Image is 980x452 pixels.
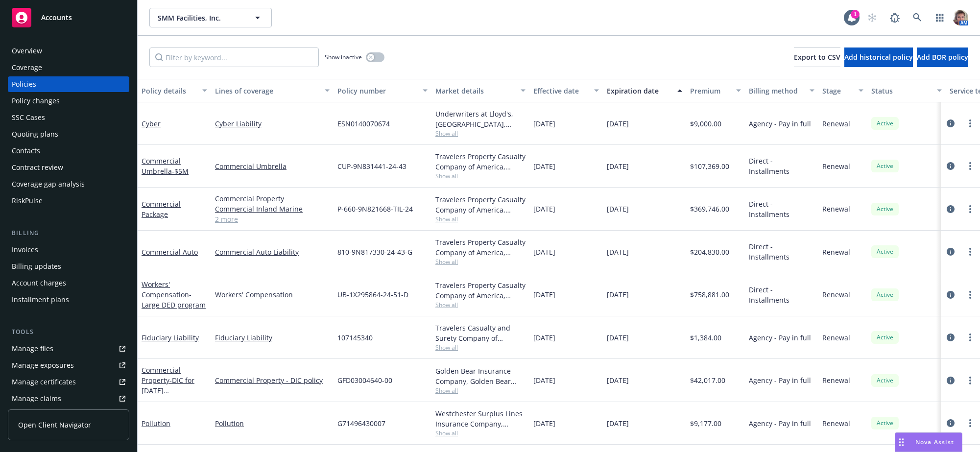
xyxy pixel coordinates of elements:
[8,193,129,209] a: RiskPulse
[337,119,390,129] span: ESN0140070674
[8,327,129,337] div: Tools
[844,48,913,67] button: Add historical policy
[964,375,976,386] a: more
[895,432,962,452] button: Nova Assist
[215,375,330,385] a: Commercial Property - DIC policy
[8,160,129,175] a: Contract review
[964,417,976,429] a: more
[533,204,555,214] span: [DATE]
[607,418,629,428] span: [DATE]
[435,237,526,258] div: Travelers Property Casualty Company of America, Travelers Insurance
[875,205,895,214] span: Active
[871,86,931,96] div: Status
[749,375,811,385] span: Agency - Pay in full
[964,203,976,215] a: more
[822,247,850,257] span: Renewal
[142,419,170,428] a: Pollution
[690,375,725,385] span: $42,017.00
[607,247,629,257] span: [DATE]
[435,215,526,223] span: Show all
[953,10,968,25] img: photo
[12,242,38,258] div: Invoices
[435,323,526,343] div: Travelers Casualty and Surety Company of America, Travelers Insurance
[18,420,91,430] span: Open Client Navigator
[142,86,196,96] div: Policy details
[533,333,555,343] span: [DATE]
[875,419,895,428] span: Active
[607,119,629,129] span: [DATE]
[142,119,161,128] a: Cyber
[749,86,804,96] div: Billing method
[8,292,129,308] a: Installment plans
[690,418,721,428] span: $9,177.00
[607,204,629,214] span: [DATE]
[885,8,905,27] a: Report a Bug
[435,429,526,437] span: Show all
[337,247,412,257] span: 810-9N817330-24-43-G
[8,60,129,75] a: Coverage
[822,289,850,300] span: Renewal
[215,119,330,129] a: Cyber Liability
[964,289,976,301] a: more
[607,333,629,343] span: [DATE]
[690,86,730,96] div: Premium
[875,247,895,256] span: Active
[690,247,729,257] span: $204,830.00
[41,14,72,22] span: Accounts
[533,375,555,385] span: [DATE]
[908,8,927,27] a: Search
[337,161,406,171] span: CUP-9N831441-24-43
[945,375,956,386] a: circleInformation
[337,418,385,428] span: G71496430007
[822,161,850,171] span: Renewal
[8,110,129,125] a: SSC Cases
[917,52,968,62] span: Add BOR policy
[215,247,330,257] a: Commercial Auto Liability
[337,86,417,96] div: Policy number
[607,161,629,171] span: [DATE]
[945,332,956,343] a: circleInformation
[12,341,53,357] div: Manage files
[749,241,814,262] span: Direct - Installments
[12,143,40,159] div: Contacts
[12,160,63,175] div: Contract review
[142,247,198,257] a: Commercial Auto
[142,280,206,309] a: Workers' Compensation
[749,156,814,176] span: Direct - Installments
[964,160,976,172] a: more
[211,79,334,102] button: Lines of coverage
[435,366,526,386] div: Golden Bear Insurance Company, Golden Bear Insurance Company, Amwins
[435,280,526,301] div: Travelers Property Casualty Company of America, Travelers Insurance
[749,285,814,305] span: Direct - Installments
[435,172,526,180] span: Show all
[435,258,526,266] span: Show all
[435,194,526,215] div: Travelers Property Casualty Company of America, Travelers Insurance
[533,247,555,257] span: [DATE]
[12,110,45,125] div: SSC Cases
[945,246,956,258] a: circleInformation
[12,391,61,406] div: Manage claims
[690,119,721,129] span: $9,000.00
[930,8,950,27] a: Switch app
[12,43,42,59] div: Overview
[875,333,895,342] span: Active
[822,333,850,343] span: Renewal
[822,375,850,385] span: Renewal
[138,79,211,102] button: Policy details
[172,167,189,176] span: - $5M
[142,156,189,176] a: Commercial Umbrella
[822,418,850,428] span: Renewal
[142,365,204,416] a: Commercial Property
[12,292,69,308] div: Installment plans
[945,203,956,215] a: circleInformation
[435,151,526,172] div: Travelers Property Casualty Company of America, Travelers Insurance
[12,93,60,109] div: Policy changes
[8,357,129,373] span: Manage exposures
[945,118,956,129] a: circleInformation
[822,204,850,214] span: Renewal
[8,242,129,258] a: Invoices
[822,86,853,96] div: Stage
[142,199,181,219] a: Commercial Package
[337,333,373,343] span: 107145340
[8,341,129,357] a: Manage files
